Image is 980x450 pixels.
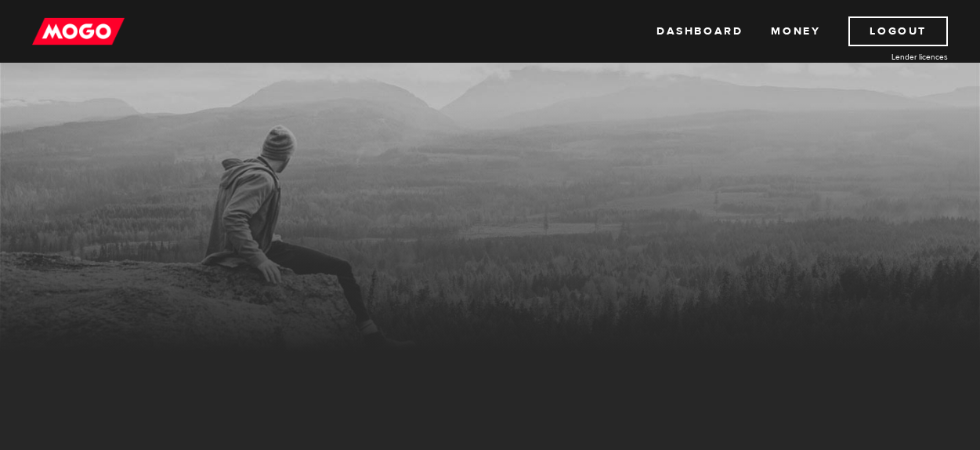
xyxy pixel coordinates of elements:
[32,16,125,46] img: mogo_logo-11ee424be714fa7cbb0f0f49df9e16ec.png
[656,16,743,46] a: Dashboard
[830,51,948,63] a: Lender licences
[12,182,968,215] h1: MogoMoney
[35,325,618,358] h2: MogoMoney
[771,16,820,46] a: Money
[848,16,948,46] a: Logout
[35,374,320,415] h3: Your MogoMoney application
